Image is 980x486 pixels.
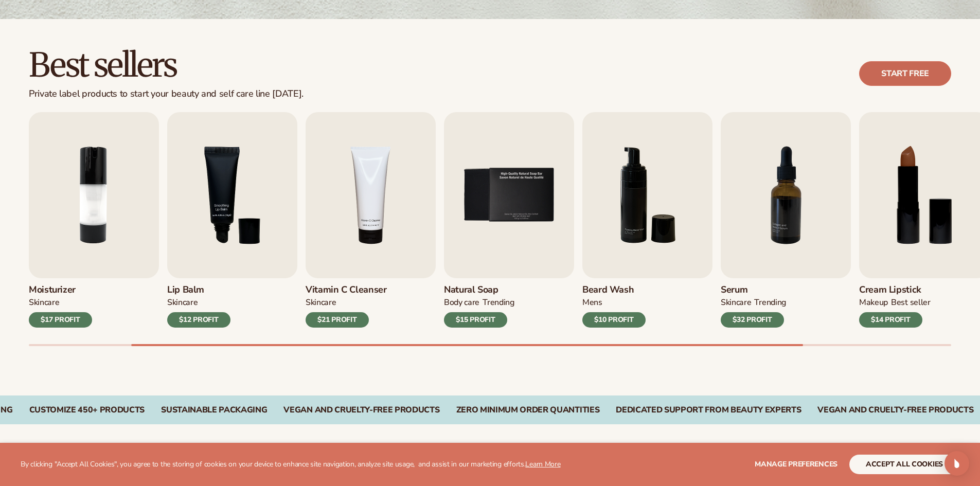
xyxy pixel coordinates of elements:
h3: Vitamin C Cleanser [306,284,387,296]
div: $32 PROFIT [721,312,784,328]
a: Learn More [525,459,560,469]
div: $17 PROFIT [29,312,92,328]
div: VEGAN AND CRUELTY-FREE PRODUCTS [283,405,439,415]
h3: Beard Wash [582,284,646,296]
div: Private label products to start your beauty and self care line [DATE]. [29,88,304,100]
p: By clicking "Accept All Cookies", you agree to the storing of cookies on your device to enhance s... [21,460,561,469]
div: mens [582,297,602,308]
div: BEST SELLER [891,297,931,308]
div: SKINCARE [167,297,198,308]
div: $12 PROFIT [167,312,230,328]
h2: Best sellers [29,48,304,82]
div: SKINCARE [29,297,59,308]
button: Manage preferences [755,455,838,474]
a: 2 / 9 [29,112,159,328]
a: 5 / 9 [444,112,574,328]
a: 6 / 9 [582,112,712,328]
h3: Natural Soap [444,284,514,296]
h3: Moisturizer [29,284,92,296]
a: 3 / 9 [167,112,297,328]
button: accept all cookies [849,455,959,474]
h3: Cream Lipstick [859,284,931,296]
div: SKINCARE [721,297,751,308]
h3: Serum [721,284,786,296]
div: Vegan and Cruelty-Free Products [817,405,973,415]
div: MAKEUP [859,297,888,308]
div: $21 PROFIT [306,312,369,328]
div: BODY Care [444,297,479,308]
div: Skincare [306,297,336,308]
div: CUSTOMIZE 450+ PRODUCTS [29,405,145,415]
div: $14 PROFIT [859,312,922,328]
div: Open Intercom Messenger [945,451,969,476]
div: SUSTAINABLE PACKAGING [161,405,267,415]
div: $15 PROFIT [444,312,507,328]
div: ZERO MINIMUM ORDER QUANTITIES [456,405,600,415]
div: TRENDING [754,297,786,308]
div: DEDICATED SUPPORT FROM BEAUTY EXPERTS [616,405,801,415]
div: $10 PROFIT [582,312,646,328]
a: 4 / 9 [306,112,436,328]
span: Manage preferences [755,459,838,469]
a: 7 / 9 [721,112,851,328]
div: TRENDING [483,297,514,308]
a: Start free [859,61,951,86]
h3: Lip Balm [167,284,230,296]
